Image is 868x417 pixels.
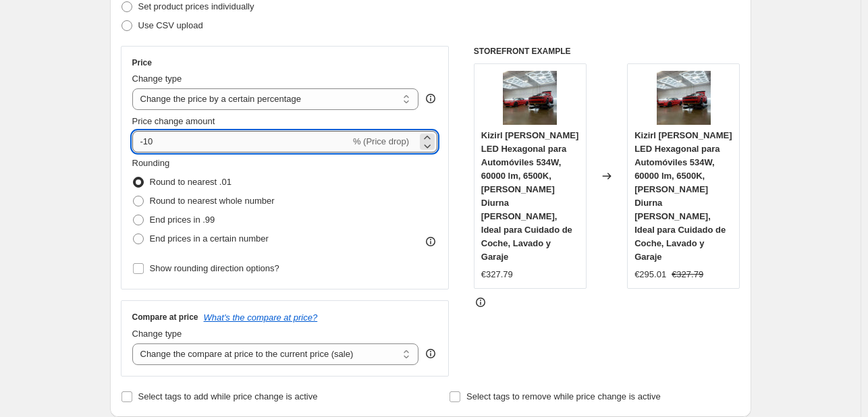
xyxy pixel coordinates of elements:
[204,312,318,323] button: What's the compare at price?
[634,268,666,281] div: €295.01
[138,20,203,30] span: Use CSV upload
[424,92,437,105] div: help
[474,46,740,57] h6: STOREFRONT EXAMPLE
[150,233,269,244] span: End prices in a certain number
[150,177,232,187] span: Round to nearest .01
[150,263,279,273] span: Show rounding direction options?
[132,329,182,339] span: Change type
[132,116,215,126] span: Price change amount
[138,1,254,11] span: Set product prices individually
[132,57,152,68] h3: Price
[150,215,215,225] span: End prices in .99
[132,131,350,152] input: -15
[424,347,437,360] div: help
[672,268,703,281] strike: €327.79
[150,196,275,206] span: Round to nearest whole number
[481,268,513,281] div: €327.79
[466,391,661,401] span: Select tags to remove while price change is active
[503,71,557,125] img: 61yfaZaAzKL_80x.jpg
[657,71,711,125] img: 61yfaZaAzKL_80x.jpg
[132,74,182,84] span: Change type
[132,312,198,323] h3: Compare at price
[481,130,578,262] span: Kizirl [PERSON_NAME] LED Hexagonal para Automóviles 534W, 60000 lm, 6500K, [PERSON_NAME] Diurna [...
[634,130,732,262] span: Kizirl [PERSON_NAME] LED Hexagonal para Automóviles 534W, 60000 lm, 6500K, [PERSON_NAME] Diurna [...
[132,158,170,168] span: Rounding
[353,136,409,146] span: % (Price drop)
[138,391,318,401] span: Select tags to add while price change is active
